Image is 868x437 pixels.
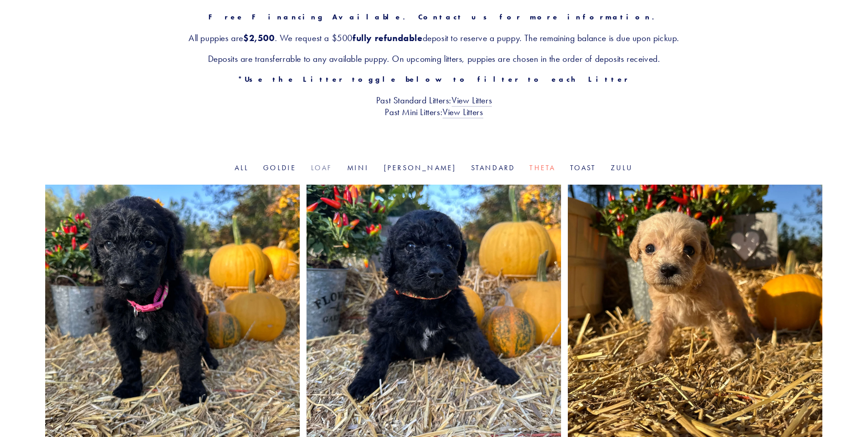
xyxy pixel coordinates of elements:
a: [PERSON_NAME] [384,163,457,172]
a: Standard [471,163,515,172]
a: Zulu [611,163,633,172]
h3: Past Standard Litters: Past Mini Litters: [45,94,823,118]
strong: Free Financing Available. Contact us for more information. [208,13,660,21]
a: Goldie [263,163,296,172]
strong: *Use the Litter toggle below to filter to each Litter [238,75,630,84]
a: Theta [529,163,555,172]
h3: Deposits are transferrable to any available puppy. On upcoming litters, puppies are chosen in the... [45,53,823,65]
a: Loaf [311,163,333,172]
a: Mini [347,163,369,172]
a: All [235,163,249,172]
a: View Litters [443,107,483,118]
strong: $2,500 [243,33,275,43]
a: Toast [570,163,596,172]
h3: All puppies are . We request a $500 deposit to reserve a puppy. The remaining balance is due upon... [45,32,823,44]
a: View Litters [452,95,492,107]
strong: fully refundable [353,33,423,43]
